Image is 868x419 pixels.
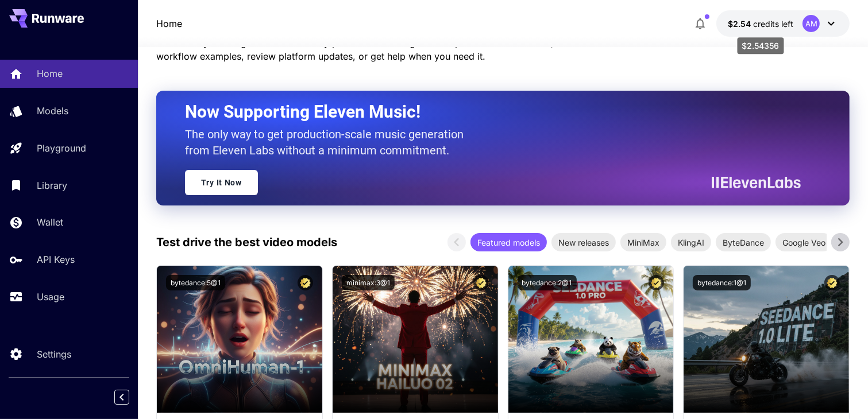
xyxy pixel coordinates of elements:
[37,347,71,361] p: Settings
[156,17,182,30] nav: breadcrumb
[738,37,784,54] div: $2.54356
[473,275,489,290] button: Certified Model – Vetted for best performance and includes a commercial license.
[620,233,666,251] div: MiniMax
[185,126,472,158] p: The only way to get production-scale music generation from Eleven Labs without a minimum commitment.
[37,253,75,266] p: API Keys
[551,233,616,251] div: New releases
[333,266,498,413] img: alt
[185,170,258,195] a: Try It Now
[824,275,840,290] button: Certified Model – Vetted for best performance and includes a commercial license.
[776,233,832,251] div: Google Veo
[728,19,753,29] span: $2.54
[753,19,793,29] span: credits left
[157,266,322,413] img: alt
[716,233,771,251] div: ByteDance
[470,233,547,251] div: Featured models
[37,215,63,229] p: Wallet
[671,233,711,251] div: KlingAI
[37,179,67,192] p: Library
[470,236,547,249] span: Featured models
[728,18,793,30] div: $2.54356
[518,275,577,290] button: bytedance:2@1
[166,275,225,290] button: bytedance:5@1
[508,266,674,413] img: alt
[37,141,86,155] p: Playground
[620,236,666,249] span: MiniMax
[156,17,182,30] a: Home
[298,275,313,290] button: Certified Model – Vetted for best performance and includes a commercial license.
[716,10,850,37] button: $2.54356AM
[185,101,792,123] h2: Now Supporting Eleven Music!
[114,390,129,405] button: Collapse sidebar
[37,290,64,304] p: Usage
[803,15,820,32] div: AM
[716,236,771,249] span: ByteDance
[37,104,68,118] p: Models
[156,234,337,251] p: Test drive the best video models
[342,275,395,290] button: minimax:3@1
[37,67,63,80] p: Home
[684,266,849,413] img: alt
[649,275,664,290] button: Certified Model – Vetted for best performance and includes a commercial license.
[776,236,832,249] span: Google Veo
[693,275,751,290] button: bytedance:1@1
[671,236,711,249] span: KlingAI
[551,236,616,249] span: New releases
[123,387,138,408] div: Collapse sidebar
